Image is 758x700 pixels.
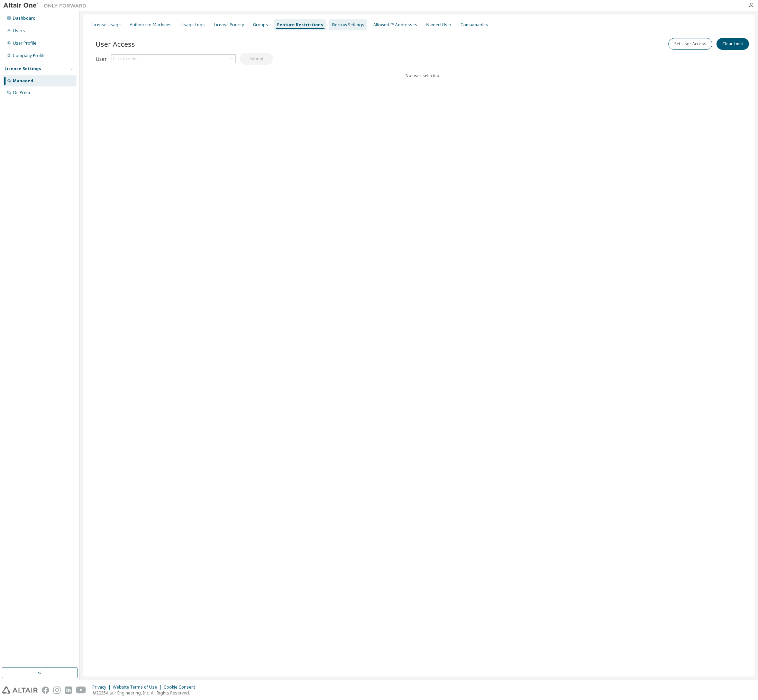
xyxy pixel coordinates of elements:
div: Usage Logs [181,22,205,28]
div: Website Terms of Use [113,684,164,690]
div: No user selected. [95,73,750,79]
div: Company Profile [13,53,46,58]
p: © 2025 Altair Engineering, Inc. All Rights Reserved. [92,690,199,696]
div: Borrow Settings [332,22,364,28]
div: User Profile [13,40,36,46]
div: Click to select [111,55,235,63]
div: Groups [253,22,268,28]
div: Managed [13,78,33,84]
div: Cookie Consent [164,684,199,690]
div: Feature Restrictions [277,22,323,28]
div: Dashboard [13,16,36,21]
div: Consumables [460,22,488,28]
img: facebook.svg [42,687,49,694]
img: youtube.svg [76,687,86,694]
div: Click to select [113,56,140,62]
img: altair_logo.svg [2,687,38,694]
div: Authorized Machines [130,22,172,28]
span: User Access [95,39,135,49]
div: Users [13,28,25,34]
div: License Usage [92,22,121,28]
button: Submit [240,53,273,65]
div: Allowed IP Addresses [373,22,417,28]
div: Named User [426,22,451,28]
div: Privacy [92,684,113,690]
div: License Settings [4,66,41,72]
button: Set User Access [668,38,712,50]
button: Clear Limit [716,38,749,50]
img: linkedin.svg [65,687,72,694]
img: Altair One [3,2,90,9]
img: instagram.svg [53,687,61,694]
div: License Priority [214,22,244,28]
label: User [95,56,107,62]
div: On Prem [13,90,30,95]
